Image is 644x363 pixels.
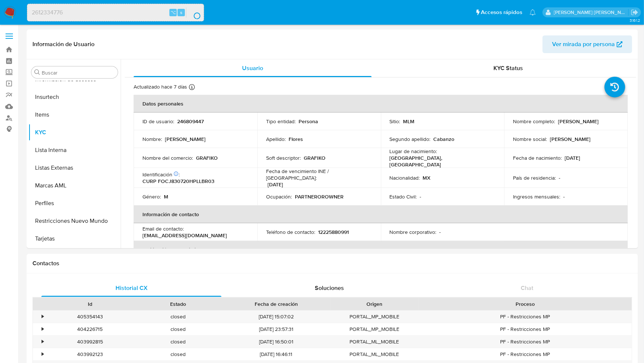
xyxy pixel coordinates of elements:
[28,159,121,177] button: Listas Externas
[266,118,296,125] p: Tipo entidad :
[390,229,437,235] p: Nombre corporativo :
[266,136,286,142] p: Apellido :
[28,230,121,248] button: Tarjetas
[390,174,420,181] p: Nacionalidad :
[543,35,632,53] button: Ver mirada por persona
[266,155,301,161] p: Soft descriptor :
[32,260,632,267] h1: Contactos
[242,64,263,72] span: Usuario
[28,124,121,141] button: KYC
[171,9,176,16] span: ⌥
[228,300,325,308] div: Fecha de creación
[268,181,283,188] p: [DATE]
[186,7,201,18] button: search-icon
[42,338,44,345] div: •
[134,336,222,348] div: closed
[34,69,40,75] button: Buscar
[196,155,218,161] p: GRAFIKO
[423,174,431,181] p: MX
[142,118,174,125] p: ID de usuario :
[164,193,168,200] p: M
[513,118,555,125] p: Nombre completo :
[134,205,628,223] th: Información de contacto
[142,232,227,239] p: [EMAIL_ADDRESS][DOMAIN_NAME]
[142,225,184,232] p: Email de contacto :
[28,141,121,159] button: Lista Interna
[513,136,547,142] p: Nombre social :
[28,106,121,124] button: Items
[330,336,419,348] div: PORTAL_ML_MOBILE
[42,351,44,358] div: •
[134,241,628,259] th: Verificación y cumplimiento
[419,311,632,323] div: PF - Restricciones MP
[27,8,204,17] input: Buscar usuario o caso...
[134,95,628,113] th: Datos personales
[552,35,615,53] span: Ver mirada por persona
[299,118,318,125] p: Persona
[142,155,193,161] p: Nombre del comercio :
[440,229,441,235] p: -
[390,148,437,155] p: Lugar de nacimiento :
[318,229,349,235] p: 12225880991
[330,311,419,323] div: PORTAL_MP_MOBILE
[335,300,413,308] div: Origen
[513,174,556,181] p: País de residencia :
[266,193,292,200] p: Ocupación :
[330,323,419,335] div: PORTAL_MP_MOBILE
[304,155,326,161] p: GRAFIKO
[165,136,206,142] p: [PERSON_NAME]
[513,193,560,200] p: Ingresos mensuales :
[266,229,315,235] p: Teléfono de contacto :
[434,136,455,142] p: Cabanzo
[223,336,330,348] div: [DATE] 16:50:01
[390,136,431,142] p: Segundo apellido :
[42,313,44,320] div: •
[32,41,94,48] h1: Información de Usuario
[419,336,632,348] div: PF - Restricciones MP
[134,323,222,335] div: closed
[28,177,121,194] button: Marcas AML
[46,311,134,323] div: 405354143
[494,64,523,72] span: KYC Status
[390,155,493,168] p: [GEOGRAPHIC_DATA], [GEOGRAPHIC_DATA]
[134,83,187,90] p: Actualizado hace 7 días
[424,300,627,308] div: Proceso
[550,136,590,142] p: [PERSON_NAME]
[521,284,534,292] span: Chat
[223,311,330,323] div: [DATE] 15:07:02
[142,193,161,200] p: Género :
[46,323,134,335] div: 404226715
[28,88,121,106] button: Insurtech
[289,136,303,142] p: Flores
[42,326,44,333] div: •
[266,168,372,181] p: Fecha de vencimiento INE / [GEOGRAPHIC_DATA] :
[390,118,400,125] p: Sitio :
[42,69,115,76] input: Buscar
[420,193,421,200] p: -
[481,8,522,16] span: Accesos rápidos
[134,348,222,360] div: closed
[565,155,580,161] p: [DATE]
[513,155,562,161] p: Fecha de nacimiento :
[177,118,204,125] p: 246809447
[295,193,344,200] p: PARTNEROROWNER
[530,9,536,15] a: Notificaciones
[51,300,129,308] div: Id
[390,193,417,200] p: Estado Civil :
[180,9,182,16] span: s
[46,336,134,348] div: 403992815
[403,118,415,125] p: MLM
[223,323,330,335] div: [DATE] 23:57:31
[139,300,217,308] div: Estado
[116,284,148,292] span: Historial CX
[330,348,419,360] div: PORTAL_ML_MOBILE
[631,8,638,16] a: Salir
[142,136,162,142] p: Nombre :
[559,174,560,181] p: -
[563,193,565,200] p: -
[558,118,599,125] p: [PERSON_NAME]
[419,323,632,335] div: PF - Restricciones MP
[142,171,180,178] p: Identificación :
[142,178,214,184] p: CURP FOCJ830720HPLLBR03
[554,9,628,16] p: rene.vale@mercadolibre.com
